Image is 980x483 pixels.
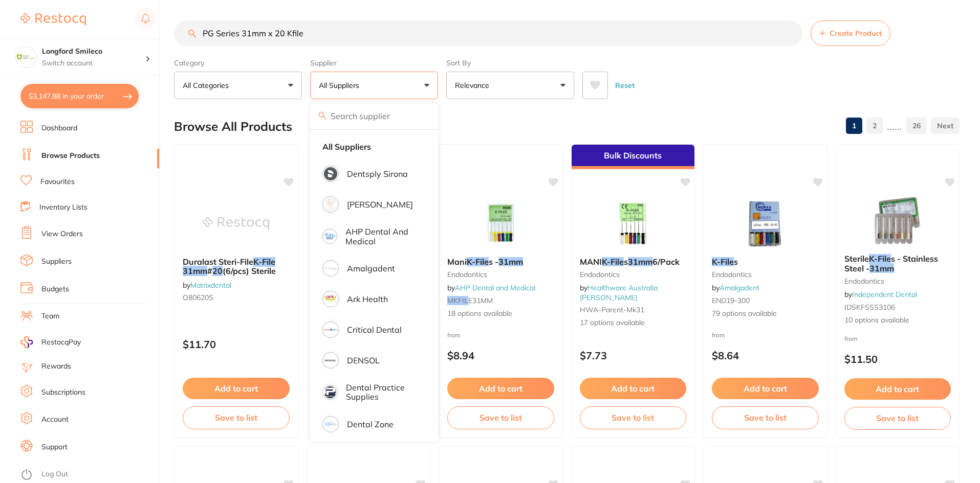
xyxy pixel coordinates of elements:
[183,257,290,276] b: Duralast Steri-File K-File 31mm #20 (6/pcs) Sterile
[869,263,894,273] em: 31mm
[347,169,408,178] p: Dentsply Sirona
[489,257,498,267] span: s -
[712,378,819,399] button: Add to cart
[467,198,534,249] img: Mani K-Files - 31mm
[624,257,628,267] span: s
[580,257,687,266] b: MANI K-Files 31mm 6/Pack
[40,177,75,187] a: Favourites
[183,406,290,429] button: Save to list
[446,72,574,99] button: Relevance
[455,80,493,90] p: Relevance
[844,335,858,342] span: from
[324,231,336,242] img: AHP Dental and Medical
[324,198,337,211] img: Adam Dental
[41,387,85,398] a: Subscriptions
[39,202,88,213] a: Inventory Lists
[310,103,438,129] input: Search supplier
[580,257,602,267] span: MANI
[183,80,233,90] p: All Categories
[887,120,902,132] p: ......
[447,257,467,267] span: Mani
[223,266,276,276] span: (6/pcs) Sterile
[41,442,68,452] a: Support
[844,407,951,429] button: Save to list
[712,406,819,429] button: Save to list
[447,406,554,429] button: Save to list
[628,257,652,267] em: 31mm
[712,257,819,266] b: K-Files
[347,264,395,273] p: Amalgadent
[41,469,68,479] a: Log Out
[811,20,890,46] button: Create Product
[183,293,213,302] span: O80620S
[41,123,77,133] a: Dashboard
[183,257,253,267] span: Duralast Steri-File
[41,229,83,239] a: View Orders
[16,47,36,67] img: Longford Smileco
[20,13,86,26] img: Restocq Logo
[41,311,59,321] a: Team
[580,350,687,361] p: $7.73
[468,296,493,305] span: E31MM
[446,58,574,67] label: Sort By
[846,116,862,136] a: 1
[347,200,413,209] p: [PERSON_NAME]
[324,354,337,367] img: DENSOL
[203,198,269,249] img: Duralast Steri-File K-File 31mm #20 (6/pcs) Sterile
[347,356,380,365] p: DENSOL
[844,303,895,312] span: IDSKFSSS3106
[852,290,917,299] a: Independent Dental
[844,254,869,264] span: Sterile
[580,378,687,399] button: Add to cart
[42,47,145,57] h4: Longford Smileco
[580,406,687,429] button: Save to list
[652,257,680,267] span: 6/Pack
[324,418,337,431] img: Dental Zone
[447,270,554,279] small: endodontics
[844,277,951,285] small: endodontics
[580,283,658,302] a: Healthware Australia [PERSON_NAME]
[183,338,290,350] p: $11.70
[174,72,302,99] button: All Categories
[455,283,535,292] a: AHP Dental and Medical
[20,336,81,348] a: RestocqPay
[324,167,337,180] img: Dentsply Sirona
[906,116,927,136] a: 26
[190,281,231,290] a: Matrixdental
[346,383,420,402] p: Dental Practice Supplies
[447,378,554,399] button: Add to cart
[319,80,363,90] p: All Suppliers
[447,296,468,305] em: MKFIL
[447,283,535,292] span: by
[830,29,882,37] span: Create Product
[600,198,666,249] img: MANI K-Files 31mm 6/Pack
[572,145,695,169] div: Bulk Discounts
[580,270,687,279] small: Endodontics
[866,116,883,136] a: 2
[310,58,438,67] label: Supplier
[347,294,388,304] p: Ark Health
[712,283,759,292] span: by
[720,283,759,292] a: Amalgadent
[324,292,337,306] img: Ark Health
[324,323,337,336] img: Critical Dental
[20,467,156,483] button: Log Out
[712,270,819,279] small: endodontics
[580,283,658,302] span: by
[734,257,738,267] span: s
[844,353,951,365] p: $11.50
[844,254,951,273] b: Sterile K-Files - Stainless Steel - 31mm
[41,361,71,372] a: Rewards
[612,72,638,99] button: Reset
[447,309,554,319] span: 18 options available
[322,142,371,151] strong: All Suppliers
[732,198,798,249] img: K-Files
[844,290,917,299] span: by
[844,315,951,326] span: 10 options available
[41,151,100,161] a: Browse Products
[41,337,81,348] span: RestocqPay
[20,336,33,348] img: RestocqPay
[310,72,438,99] button: All Suppliers
[253,257,275,267] em: K-File
[712,331,725,339] span: from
